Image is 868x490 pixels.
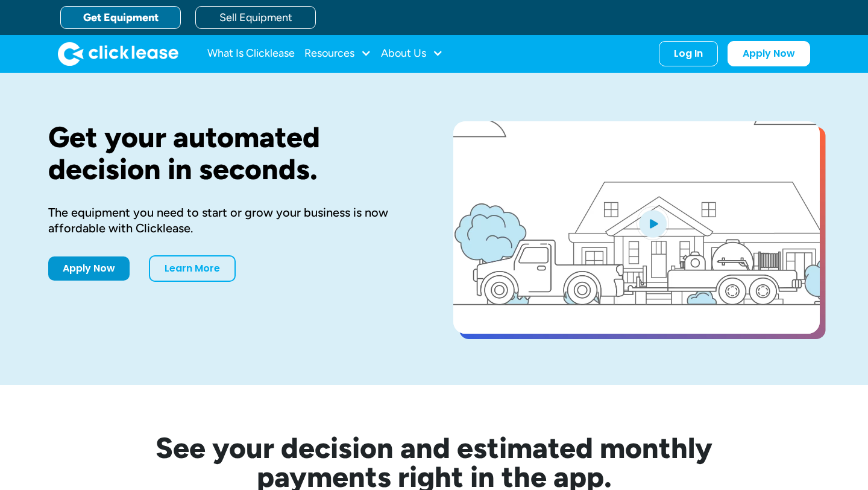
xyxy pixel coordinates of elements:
[195,6,316,29] a: Sell Equipment
[149,255,236,282] a: Learn More
[207,42,295,66] a: What Is Clicklease
[674,48,703,60] div: Log In
[48,205,415,236] div: The equipment you need to start or grow your business is now affordable with Clicklease.
[48,256,130,281] a: Apply Now
[637,206,669,240] img: Blue play button logo on a light blue circular background
[304,42,371,66] div: Resources
[453,121,820,334] a: open lightbox
[60,6,181,29] a: Get Equipment
[728,41,810,66] a: Apply Now
[381,42,443,66] div: About Us
[48,121,415,185] h1: Get your automated decision in seconds.
[58,42,178,66] img: Clicklease logo
[58,42,178,66] a: home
